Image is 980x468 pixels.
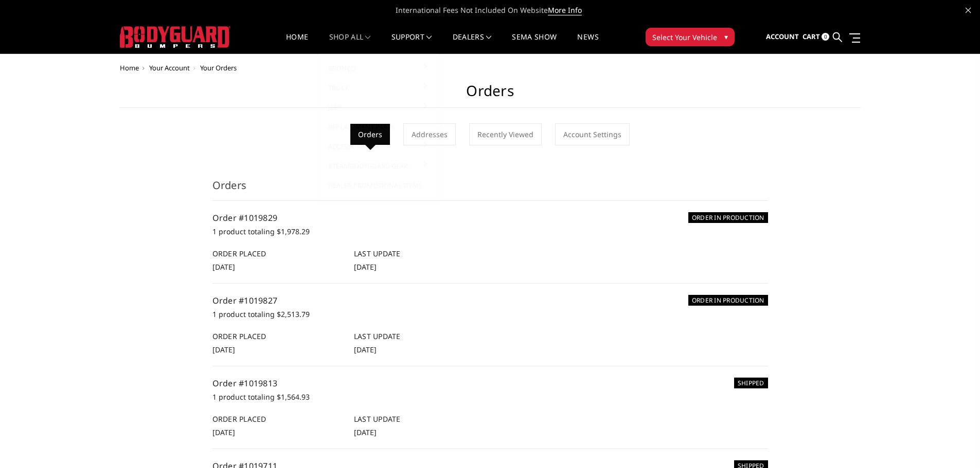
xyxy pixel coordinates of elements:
[766,23,799,51] a: Account
[323,137,433,156] a: Accessories
[212,248,343,259] h6: Order Placed
[766,32,799,41] span: Account
[453,33,492,53] a: Dealers
[391,33,432,53] a: Support
[512,33,557,53] a: SEMA Show
[323,117,433,137] a: Replacement Parts
[120,63,139,72] a: Home
[286,33,308,53] a: Home
[323,78,433,98] a: Truck
[354,248,485,259] h6: Last Update
[120,82,861,108] h1: Orders
[212,262,235,272] span: [DATE]
[323,59,433,78] a: Bronco
[652,32,717,43] span: Select Your Vehicle
[212,295,278,306] a: Order #1019827
[469,123,542,145] a: Recently Viewed
[548,5,582,15] a: More Info
[120,26,230,48] img: BODYGUARD BUMPERS
[329,33,371,53] a: shop all
[212,178,768,201] h3: Orders
[212,427,235,437] span: [DATE]
[212,414,343,424] h6: Order Placed
[212,391,768,403] p: 1 product totaling $1,564.93
[323,98,433,117] a: Jeep
[200,63,237,72] span: Your Orders
[212,226,768,238] p: 1 product totaling $1,978.29
[212,345,235,354] span: [DATE]
[212,212,278,223] a: Order #1019829
[212,308,768,321] p: 1 product totaling $2,513.79
[646,28,735,46] button: Select Your Vehicle
[212,331,343,342] h6: Order Placed
[354,427,377,437] span: [DATE]
[354,262,377,272] span: [DATE]
[149,63,190,72] a: Your Account
[354,414,485,424] h6: Last Update
[212,378,278,389] a: Order #1019813
[555,123,630,145] a: Account Settings
[724,31,728,42] span: ▾
[323,176,433,195] a: Dealer Promotional Items
[803,23,829,51] a: Cart 0
[803,32,820,41] span: Cart
[822,33,829,41] span: 0
[734,378,768,388] h6: SHIPPED
[354,345,377,354] span: [DATE]
[688,295,768,306] h6: ORDER IN PRODUCTION
[688,212,768,223] h6: ORDER IN PRODUCTION
[577,33,598,53] a: News
[354,331,485,342] h6: Last Update
[323,156,433,176] a: #TeamBodyguard Gear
